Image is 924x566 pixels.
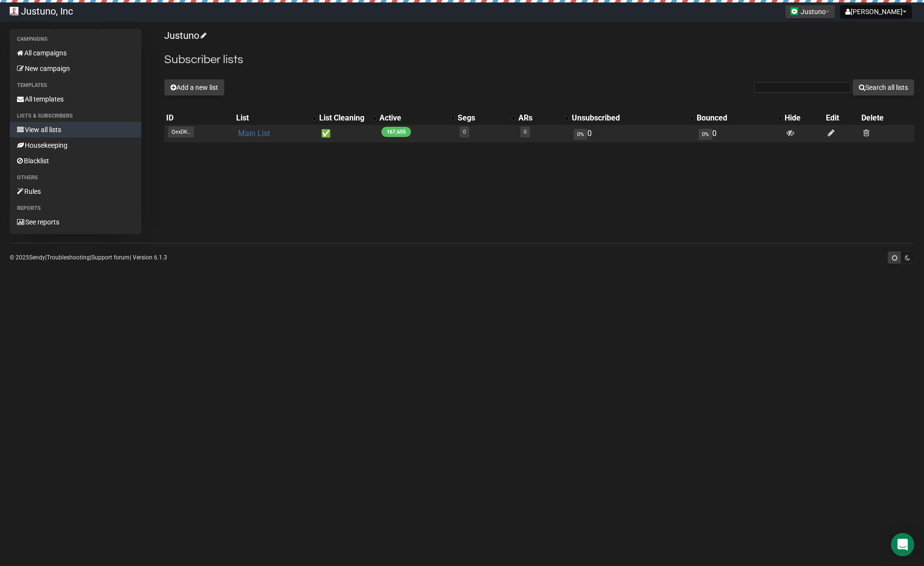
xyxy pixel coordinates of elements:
th: Unsubscribed: No sort applied, activate to apply an ascending sort [570,111,694,125]
th: Segs: No sort applied, activate to apply an ascending sort [456,111,516,125]
li: Reports [10,203,141,214]
div: List [236,113,308,123]
td: 0 [695,125,783,142]
p: © 2025 | | | Version 6.1.3 [10,252,167,263]
li: Campaigns [10,34,141,45]
a: All templates [10,91,141,107]
div: Edit [826,113,857,123]
button: [PERSON_NAME] [840,5,912,18]
a: All campaigns [10,45,141,61]
a: Rules [10,184,141,199]
th: ID: No sort applied, sorting is disabled [164,111,234,125]
td: ✅ [317,125,377,142]
th: Edit: No sort applied, sorting is disabled [824,111,859,125]
a: Blacklist [10,153,141,169]
img: 06e4388ad7d65993ba05f7b3b7022f31 [10,7,18,16]
button: Justuno [785,5,835,18]
a: Troubleshooting [47,254,90,261]
div: Open Intercom Messenger [891,533,914,556]
h2: Subscriber lists [164,51,914,69]
a: Sendy [29,254,45,261]
a: See reports [10,214,141,230]
a: Justuno [164,30,205,41]
button: Search all lists [853,79,914,96]
th: ARs: No sort applied, activate to apply an ascending sort [516,111,570,125]
span: 0% [574,129,587,140]
a: View all lists [10,122,141,137]
th: List Cleaning: No sort applied, activate to apply an ascending sort [317,111,377,125]
div: Hide [785,113,822,123]
div: Active [379,113,446,123]
span: QexDK.. [168,126,194,137]
div: List Cleaning [319,113,368,123]
img: 1.png [790,7,798,15]
th: Hide: No sort applied, sorting is disabled [783,111,824,125]
div: Segs [458,113,507,123]
a: Housekeeping [10,137,141,153]
div: Delete [861,113,912,123]
th: Bounced: No sort applied, activate to apply an ascending sort [695,111,783,125]
div: ARs [518,113,560,123]
a: 0 [463,129,466,135]
a: Support forum [91,254,130,261]
div: Bounced [697,113,773,123]
li: Lists & subscribers [10,110,141,122]
a: Main List [238,129,270,138]
span: 0% [699,129,712,140]
td: 0 [570,125,694,142]
div: ID [166,113,232,123]
li: Templates [10,80,141,91]
span: 167,655 [381,127,411,137]
a: New campaign [10,61,141,76]
a: 0 [524,129,527,135]
div: Unsubscribed [572,113,684,123]
th: Delete: No sort applied, sorting is disabled [859,111,914,125]
th: Active: No sort applied, activate to apply an ascending sort [377,111,456,125]
button: Add a new list [164,79,224,96]
li: Others [10,172,141,184]
th: List: No sort applied, activate to apply an ascending sort [234,111,317,125]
